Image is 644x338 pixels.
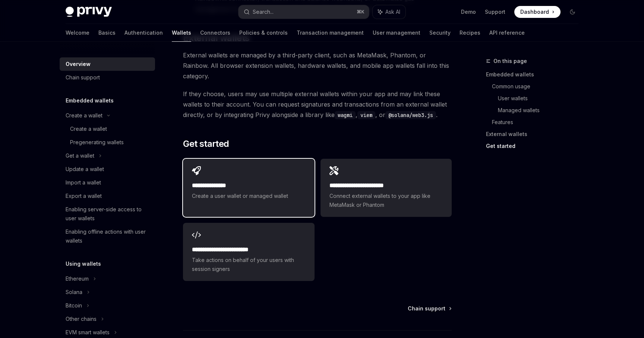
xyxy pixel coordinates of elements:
[492,80,584,92] a: Common usage
[66,151,94,160] div: Get a wallet
[566,6,578,18] button: Toggle dark mode
[485,8,505,16] a: Support
[60,176,155,189] a: Import a wallet
[429,24,451,42] a: Security
[239,24,288,42] a: Policies & controls
[200,24,230,42] a: Connectors
[66,111,102,120] div: Create a wallet
[373,5,405,19] button: Ask AI
[408,305,451,312] a: Chain support
[60,136,155,149] a: Pregenerating wallets
[70,124,107,133] div: Create a wallet
[486,69,584,80] a: Embedded wallets
[498,92,584,104] a: User wallets
[514,6,561,18] a: Dashboard
[192,256,305,274] span: Take actions on behalf of your users with session signers
[66,96,114,105] h5: Embedded wallets
[486,128,584,140] a: External wallets
[60,57,155,71] a: Overview
[461,8,476,16] a: Demo
[70,138,124,147] div: Pregenerating wallets
[385,111,436,119] code: @solana/web3.js
[66,274,89,283] div: Ethereum
[66,24,89,42] a: Welcome
[66,315,97,323] div: Other chains
[183,50,452,81] span: External wallets are managed by a third-party client, such as MetaMask, Phantom, or Rainbow. All ...
[297,24,364,42] a: Transaction management
[460,24,480,42] a: Recipes
[66,178,101,187] div: Import a wallet
[253,7,274,16] div: Search...
[239,5,369,19] button: Search...⌘K
[385,8,400,16] span: Ask AI
[60,162,155,176] a: Update a wallet
[60,203,155,225] a: Enabling server-side access to user wallets
[66,205,151,223] div: Enabling server-side access to user wallets
[60,122,155,136] a: Create a wallet
[357,9,364,15] span: ⌘ K
[66,7,112,17] img: dark logo
[66,328,110,337] div: EVM smart wallets
[492,116,584,128] a: Features
[66,192,102,200] div: Export a wallet
[498,104,584,116] a: Managed wallets
[60,189,155,203] a: Export a wallet
[60,225,155,247] a: Enabling offline actions with user wallets
[66,165,104,174] div: Update a wallet
[192,192,305,200] span: Create a user wallet or managed wallet
[66,301,82,310] div: Bitcoin
[183,138,229,150] span: Get started
[66,227,151,245] div: Enabling offline actions with user wallets
[335,111,356,119] code: wagmi
[408,305,445,312] span: Chain support
[520,8,549,16] span: Dashboard
[373,24,420,42] a: User management
[357,111,375,119] code: viem
[66,288,82,297] div: Solana
[486,140,584,152] a: Get started
[60,71,155,84] a: Chain support
[172,24,191,42] a: Wallets
[124,24,163,42] a: Authentication
[489,24,525,42] a: API reference
[98,24,116,42] a: Basics
[329,192,443,209] span: Connect external wallets to your app like MetaMask or Phantom
[66,259,101,268] h5: Using wallets
[66,73,100,82] div: Chain support
[66,60,91,69] div: Overview
[493,57,527,66] span: On this page
[183,89,452,120] span: If they choose, users may use multiple external wallets within your app and may link these wallet...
